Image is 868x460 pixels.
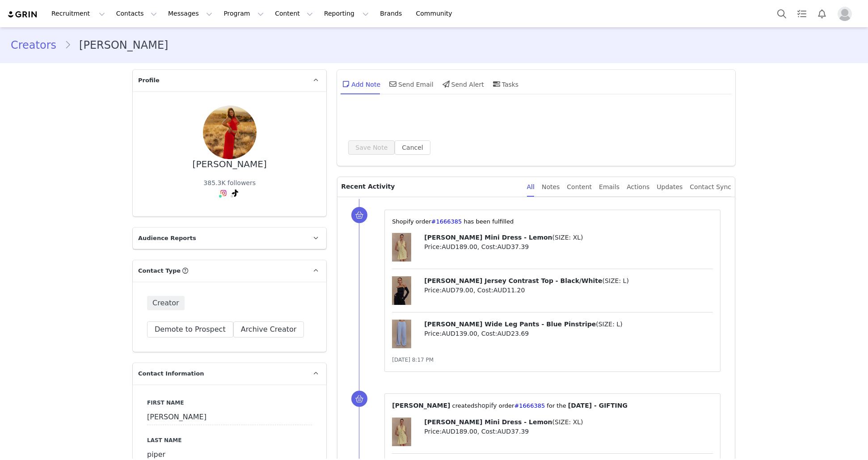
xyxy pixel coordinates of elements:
[657,177,683,197] div: Updates
[424,418,552,426] span: [PERSON_NAME] Mini Dress - Lemon
[424,321,596,328] span: [PERSON_NAME] Wide Leg Pants - Blue Pinstripe
[497,243,529,250] span: AUD37.39
[832,7,861,21] button: Profile
[138,369,204,378] span: Contact Information
[627,177,649,197] div: Actions
[7,10,38,19] img: grin logo
[138,266,181,275] span: Contact Type
[147,399,312,407] label: First Name
[568,402,628,409] span: [DATE] - GIFTING
[441,73,484,95] div: Send Alert
[497,428,529,435] span: AUD37.39
[598,321,620,328] span: SIZE: L
[147,436,312,444] label: Last Name
[493,287,525,294] span: AUD11.20
[599,177,619,197] div: Emails
[442,243,477,250] span: AUD189.00
[233,321,304,338] button: Archive Creator
[431,218,462,225] a: #1666385
[375,4,410,24] a: Brands
[392,218,514,225] span: ⁨Shopify⁩ order⁨ ⁩ has been fulfilled
[218,4,269,24] button: Program
[424,242,713,252] p: Price: , Cost:
[395,140,430,155] button: Cancel
[690,177,731,197] div: Contact Sync
[341,177,519,197] p: Recent Activity
[203,106,257,159] img: 6230a147-fd4a-4b8e-8fc5-adb684f817bc.jpg
[111,4,162,24] button: Contacts
[319,4,374,24] button: Reporting
[442,330,477,337] span: AUD139.00
[424,277,602,284] span: [PERSON_NAME] Jersey Contrast Top - Black/White
[392,402,450,409] span: [PERSON_NAME]
[424,320,713,329] p: ( )
[220,190,227,197] img: instagram.svg
[147,296,185,310] span: Creator
[203,178,256,188] div: 385.3K followers
[11,37,64,53] a: Creators
[424,234,552,241] span: [PERSON_NAME] Mini Dress - Lemon
[270,4,318,24] button: Content
[542,177,560,197] div: Notes
[514,402,545,409] a: #1666385
[792,4,812,24] a: Tasks
[442,428,477,435] span: AUD189.00
[491,73,519,95] div: Tasks
[392,357,434,363] span: [DATE] 8:17 PM
[411,4,462,24] a: Community
[605,277,626,284] span: SIZE: L
[147,321,233,338] button: Demote to Prospect
[424,276,713,286] p: ( )
[46,4,110,24] button: Recruitment
[838,7,852,21] img: placeholder-profile.jpg
[424,418,713,427] p: ( )
[193,159,267,169] div: [PERSON_NAME]
[424,329,713,338] p: Price: , Cost:
[138,76,160,85] span: Profile
[348,140,395,155] button: Save Note
[527,177,535,197] div: All
[474,402,497,409] span: shopify
[424,233,713,242] p: ( )
[442,287,473,294] span: AUD79.00
[163,4,218,24] button: Messages
[424,427,713,436] p: Price: , Cost:
[497,330,529,337] span: AUD23.69
[555,234,581,241] span: SIZE: XL
[772,4,792,24] button: Search
[138,234,196,243] span: Audience Reports
[392,401,713,410] p: ⁨ ⁩ created⁨ ⁩⁨⁩ order⁨ ⁩ for the ⁨ ⁩
[388,73,434,95] div: Send Email
[567,177,592,197] div: Content
[812,4,832,24] button: Notifications
[341,73,380,95] div: Add Note
[555,418,581,426] span: SIZE: XL
[424,286,713,295] p: Price: , Cost:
